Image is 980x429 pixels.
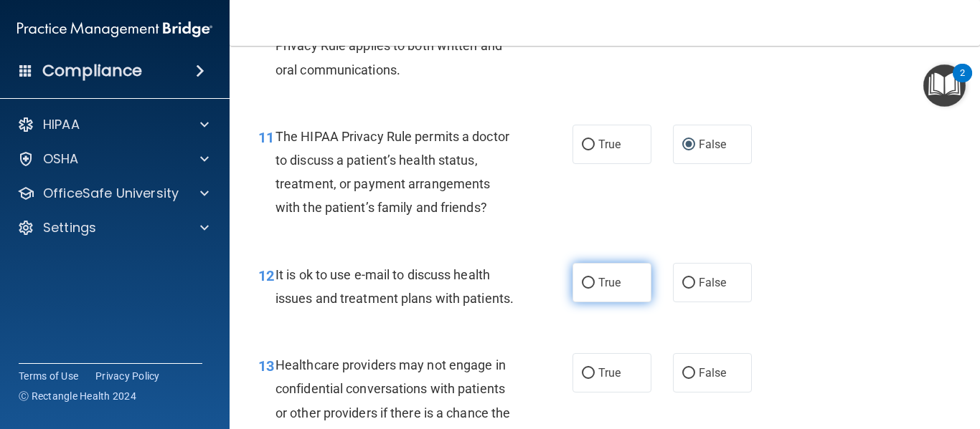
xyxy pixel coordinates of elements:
[960,73,965,92] div: 2
[43,219,96,236] p: Settings
[908,330,963,385] iframe: Drift Widget Chat Controller
[598,138,621,151] span: True
[699,276,727,289] span: False
[275,129,509,216] span: The HIPAA Privacy Rule permits a doctor to discuss a patient’s health status, treatment, or payme...
[17,185,209,202] a: OfficeSafe University
[17,116,209,133] a: HIPAA
[275,267,514,306] span: It is ok to use e-mail to discuss health issues and treatment plans with patients.
[682,368,695,379] input: False
[258,129,274,146] span: 11
[258,357,274,375] span: 13
[699,138,727,151] span: False
[95,369,160,383] a: Privacy Policy
[42,61,142,81] h4: Compliance
[582,368,595,379] input: True
[598,276,621,289] span: True
[598,366,621,380] span: True
[17,15,212,44] img: PMB logo
[17,219,209,236] a: Settings
[43,185,179,202] p: OfficeSafe University
[582,278,595,289] input: True
[19,369,78,383] a: Terms of Use
[43,116,80,133] p: HIPAA
[17,150,209,168] a: OSHA
[43,150,79,168] p: OSHA
[582,140,595,150] input: True
[682,140,695,150] input: False
[699,366,727,380] span: False
[258,267,274,284] span: 12
[923,64,966,107] button: Open Resource Center, 2 new notifications
[19,389,136,403] span: Ⓒ Rectangle Health 2024
[682,278,695,289] input: False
